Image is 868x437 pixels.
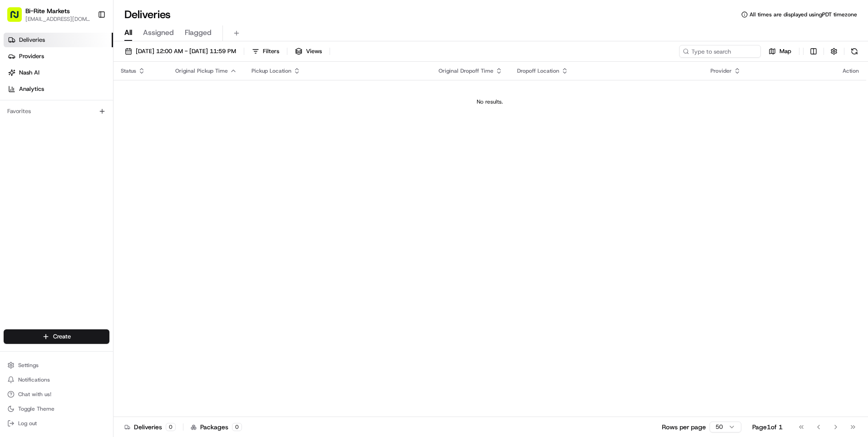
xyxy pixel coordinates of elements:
[19,52,44,60] span: Providers
[232,423,242,431] div: 0
[4,359,109,372] button: Settings
[19,69,39,77] span: Nash AI
[19,85,44,93] span: Analytics
[25,15,90,23] button: [EMAIL_ADDRESS][DOMAIN_NAME]
[4,402,109,415] button: Toggle Theme
[191,422,242,432] div: Packages
[4,417,109,430] button: Log out
[750,11,857,18] span: All times are displayed using PDT timezone
[4,33,113,47] a: Deliveries
[752,422,783,432] div: Page 1 of 1
[18,376,50,383] span: Notifications
[121,67,136,74] span: Status
[117,98,863,105] div: No results.
[4,82,113,96] a: Analytics
[4,329,109,344] button: Create
[19,36,45,44] span: Deliveries
[248,45,283,58] button: Filters
[18,405,54,412] span: Toggle Theme
[439,67,493,74] span: Original Dropoff Time
[121,45,240,58] button: [DATE] 12:00 AM - [DATE] 11:59 PM
[843,67,859,74] div: Action
[662,422,706,432] p: Rows per page
[136,47,236,55] span: [DATE] 12:00 AM - [DATE] 11:59 PM
[252,67,291,74] span: Pickup Location
[4,373,109,386] button: Notifications
[291,45,326,58] button: Views
[53,333,71,341] span: Create
[185,27,212,38] span: Flagged
[124,7,171,22] h1: Deliveries
[4,104,109,119] div: Favorites
[306,47,322,55] span: Views
[124,422,176,432] div: Deliveries
[4,65,113,80] a: Nash AI
[779,47,791,55] span: Map
[4,49,113,64] a: Providers
[4,4,94,25] button: Bi-Rite Markets[EMAIL_ADDRESS][DOMAIN_NAME]
[710,67,732,74] span: Provider
[679,45,761,58] input: Type to search
[143,27,174,38] span: Assigned
[25,6,70,15] button: Bi-Rite Markets
[18,362,39,369] span: Settings
[4,388,109,401] button: Chat with us!
[263,47,279,55] span: Filters
[517,67,559,74] span: Dropoff Location
[166,423,176,431] div: 0
[124,27,132,38] span: All
[764,45,795,58] button: Map
[175,67,228,74] span: Original Pickup Time
[18,391,51,398] span: Chat with us!
[848,45,861,58] button: Refresh
[18,420,37,427] span: Log out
